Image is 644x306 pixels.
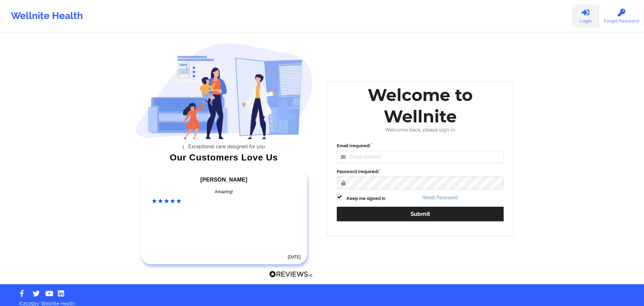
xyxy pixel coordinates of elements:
[572,5,599,27] a: Login
[135,43,313,139] img: wellnite-auth-hero_200.c722682e.png
[337,168,504,175] label: Password (required)
[337,151,504,164] input: Email address
[152,188,296,195] div: Amazing!
[337,207,504,221] button: Submit
[269,271,313,279] a: Reviews.io Logo
[201,177,247,183] span: [PERSON_NAME]
[332,127,509,133] div: Welcome back, please sign in
[141,144,313,149] li: Exceptional care designed for you.
[288,255,301,259] time: [DATE]
[135,154,313,161] div: Our Customers Love Us
[269,271,313,278] img: Reviews.io Logo
[332,84,509,127] div: Welcome to Wellnite
[599,5,644,27] a: Forgot Password
[422,195,458,200] a: Reset Password
[337,142,504,149] label: Email (required)
[347,195,385,202] label: Keep me signed in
